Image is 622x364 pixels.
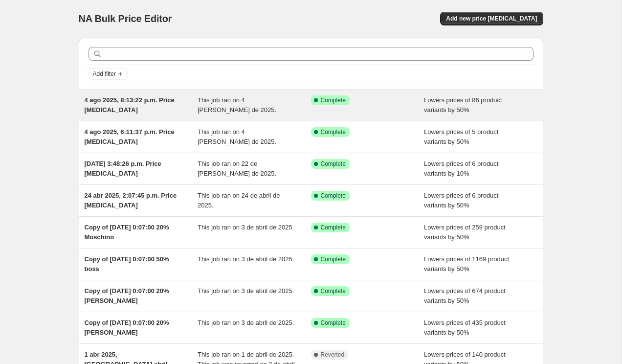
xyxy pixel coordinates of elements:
[424,255,509,273] span: Lowers prices of 1169 product variants by 50%
[424,128,498,145] span: Lowers prices of 5 product variants by 50%
[198,128,276,145] span: This job ran on 4 [PERSON_NAME] de 2025.
[93,70,116,78] span: Add filter
[321,224,346,231] span: Complete
[85,160,161,177] span: [DATE] 3:48:26 p.m. Price [MEDICAL_DATA]
[198,287,294,295] span: This job ran on 3 de abril de 2025.
[85,128,175,145] span: 4 ago 2025, 6:11:37 p.m. Price [MEDICAL_DATA]
[198,319,294,326] span: This job ran on 3 de abril de 2025.
[424,160,498,177] span: Lowers prices of 6 product variants by 10%
[440,12,543,25] button: Add new price [MEDICAL_DATA]
[198,96,276,114] span: This job ran on 4 [PERSON_NAME] de 2025.
[321,351,345,359] span: Reverted
[198,255,294,263] span: This job ran on 3 de abril de 2025.
[424,192,498,209] span: Lowers prices of 6 product variants by 50%
[198,160,276,177] span: This job ran on 22 de [PERSON_NAME] de 2025.
[424,319,506,336] span: Lowers prices of 435 product variants by 50%
[321,192,346,200] span: Complete
[85,255,169,273] span: Copy of [DATE] 0:07:00 50% boss
[424,224,506,241] span: Lowers prices of 259 product variants by 50%
[85,287,169,304] span: Copy of [DATE] 0:07:00 20% [PERSON_NAME]
[321,128,346,136] span: Complete
[424,287,506,304] span: Lowers prices of 674 product variants by 50%
[321,319,346,327] span: Complete
[85,96,175,114] span: 4 ago 2025, 8:13:22 p.m. Price [MEDICAL_DATA]
[79,13,172,24] span: NA Bulk Price Editor
[198,224,294,231] span: This job ran on 3 de abril de 2025.
[85,319,169,336] span: Copy of [DATE] 0:07:00 20% [PERSON_NAME]
[321,287,346,295] span: Complete
[89,68,128,80] button: Add filter
[446,15,537,23] span: Add new price [MEDICAL_DATA]
[198,192,280,209] span: This job ran on 24 de abril de 2025.
[424,96,502,114] span: Lowers prices of 86 product variants by 50%
[85,192,177,209] span: 24 abr 2025, 2:07:45 p.m. Price [MEDICAL_DATA]
[321,160,346,168] span: Complete
[85,224,169,241] span: Copy of [DATE] 0:07:00 20% Moschino
[321,255,346,263] span: Complete
[321,96,346,104] span: Complete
